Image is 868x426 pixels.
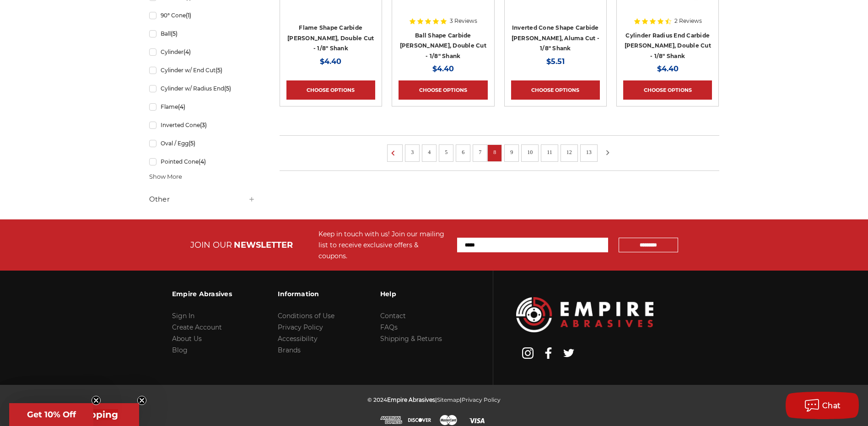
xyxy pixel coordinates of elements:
[172,346,188,354] a: Blog
[149,117,255,133] a: Inverted Cone
[657,64,679,73] span: $4.40
[822,401,841,410] span: Chat
[178,103,185,110] span: (4)
[380,323,398,331] a: FAQs
[278,312,334,320] a: Conditions of Use
[278,323,323,331] a: Privacy Policy
[149,172,182,181] span: Show More
[172,335,202,343] a: About Us
[507,147,516,157] a: 9
[437,396,460,403] a: Sitemap
[399,80,487,100] a: Choose Options
[425,147,434,157] a: 4
[387,396,435,403] span: Empire Abrasives
[149,194,255,205] h5: Other
[511,80,600,100] a: Choose Options
[524,147,536,157] a: 10
[189,140,195,147] span: (5)
[149,135,255,151] a: Oval / Egg
[516,297,653,332] img: Empire Abrasives Logo Image
[583,147,595,157] a: 13
[432,64,454,73] span: $4.40
[172,284,232,304] h3: Empire Abrasives
[380,312,406,320] a: Contact
[458,147,468,157] a: 6
[234,240,293,250] span: NEWSLETTER
[149,154,255,170] a: Pointed Cone
[149,44,255,60] a: Cylinder
[475,147,485,157] a: 7
[186,12,191,19] span: (1)
[278,284,334,304] h3: Information
[546,57,565,66] span: $5.51
[171,30,178,37] span: (5)
[172,312,194,320] a: Sign In
[278,346,301,354] a: Brands
[224,85,231,92] span: (5)
[544,147,555,157] a: 11
[320,57,341,66] span: $4.40
[380,284,442,304] h3: Help
[367,394,501,405] p: © 2024 | |
[137,396,146,405] button: Close teaser
[625,32,711,59] a: Cylinder Radius End Carbide [PERSON_NAME], Double Cut - 1/8" Shank
[149,99,255,115] a: Flame
[216,67,222,74] span: (5)
[400,32,486,59] a: Ball Shape Carbide [PERSON_NAME], Double Cut - 1/8" Shank
[9,403,93,426] div: Get 10% OffClose teaser
[149,26,255,42] a: Ball
[92,396,101,405] button: Close teaser
[490,147,499,157] a: 8
[318,229,448,261] div: Keep in touch with us! Join our mailing list to receive exclusive offers & coupons.
[563,147,575,157] a: 12
[172,323,222,331] a: Create Account
[786,392,859,419] button: Chat
[442,147,451,157] a: 5
[278,335,318,343] a: Accessibility
[199,158,206,165] span: (4)
[462,396,501,403] a: Privacy Policy
[380,335,442,343] a: Shipping & Returns
[27,410,76,420] span: Get 10% Off
[408,147,417,157] a: 3
[149,7,255,23] a: 90° Cone
[200,122,207,128] span: (3)
[149,62,255,78] a: Cylinder w/ End Cut
[183,48,191,55] span: (4)
[190,240,232,250] span: JOIN OUR
[286,80,375,100] a: Choose Options
[9,403,139,426] div: Get Free ShippingClose teaser
[623,80,712,100] a: Choose Options
[149,80,255,96] a: Cylinder w/ Radius End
